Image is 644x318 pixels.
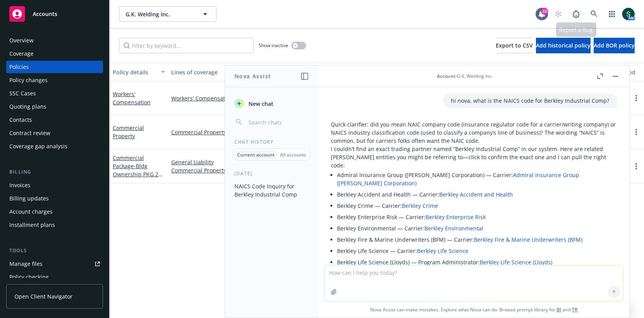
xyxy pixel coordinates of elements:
[247,100,273,108] span: New chat
[6,179,103,192] a: Invoices
[451,97,609,105] p: hi nova, what is the NAICS code for Berkley Industrial Comp?
[402,202,438,209] a: Berkley Crime
[171,166,263,174] a: Commercial Property
[546,63,593,81] button: Premium
[6,192,103,205] a: Billing updates
[9,100,46,113] div: Quoting plans
[480,63,546,81] button: Expiration date
[536,42,591,49] span: Add historical policy
[9,114,32,126] div: Contacts
[33,11,57,17] span: Accounts
[6,206,103,218] a: Account charges
[6,34,103,47] a: Overview
[337,200,617,211] li: Berkley Crime — Carrier:
[337,257,617,268] li: Berkley Life Science (Lloyds) — Program Administrator:
[424,225,483,232] a: Berkley Environmental
[572,306,578,313] a: TR
[541,8,548,15] div: 33
[113,162,163,186] span: - Bldg Ownership PKG 25-26
[6,47,103,60] a: Coverage
[6,140,103,153] a: Coverage gap analysis
[6,258,103,270] a: Manage files
[594,38,635,53] button: Add BOR policy
[337,211,617,223] li: Berkley Enterprise Risk — Carrier:
[6,219,103,231] a: Installment plans
[586,6,602,22] a: Search
[126,10,193,18] span: G.K. Welding Inc.
[280,151,306,158] p: All accounts
[568,6,584,22] a: Report a Bug
[9,87,36,100] div: SSC Cases
[337,189,617,200] li: Berkley Accident and Health — Carrier:
[231,180,312,201] button: NAICS Code Inquiry for Berkley Industrial Comp
[344,63,422,81] button: Market details
[9,206,53,218] div: Account charges
[168,63,266,81] button: Lines of coverage
[536,38,591,53] button: Add historical policy
[9,271,49,283] div: Policy checking
[6,127,103,139] a: Contract review
[437,73,493,79] div: : G.K. Welding Inc.
[9,34,34,47] div: Overview
[604,6,620,22] a: Switch app
[594,42,635,49] span: Add BOR policy
[113,90,151,106] a: Workers' Compensation
[225,170,318,177] div: [DATE]
[422,63,480,81] button: Effective date
[171,68,254,76] div: Lines of coverage
[119,6,216,22] button: G.K. Welding Inc.
[426,213,486,221] a: Berkley Enterprise Risk
[337,169,617,189] li: Admiral Insurance Group ([PERSON_NAME] Corporation) — Carrier:
[337,234,617,245] li: Berkley Fire & Marine Underwriters (BFM) — Carrier:
[247,117,309,128] input: Search chats
[480,258,552,266] a: Berkley Life Science (Lloyds)
[437,73,456,79] span: Account
[6,61,103,73] a: Policies
[331,120,617,145] p: Quick clarifier: did you mean NAIC company code (insurance regulator code for a carrier/writing c...
[113,124,144,140] a: Commercial Property
[331,145,617,169] p: I couldn’t find an exact trading partner named “Berkley Industrial Comp” in our system. Here are ...
[266,63,344,81] button: Policy number
[259,42,288,49] span: Show inactive
[6,3,103,25] a: Accounts
[171,158,263,166] a: General Liability
[9,47,34,60] div: Coverage
[9,258,43,270] div: Manage files
[9,219,55,231] div: Installment plans
[234,72,271,80] h1: Nova Assist
[6,271,103,283] a: Policy checking
[110,63,168,81] button: Policy details
[14,292,73,300] span: Open Client Navigator
[496,38,533,53] button: Export to CSV
[6,114,103,126] a: Contacts
[474,236,582,243] a: Berkley Fire & Marine Underwriters (BFM)
[9,179,30,192] div: Invoices
[550,6,566,22] a: Start snowing
[439,191,513,198] a: Berkley Accident and Health
[417,247,468,255] a: Berkley Life Science
[231,97,312,111] button: New chat
[9,127,50,139] div: Contract review
[9,140,67,153] div: Coverage gap analysis
[237,151,275,158] p: Current account
[225,139,318,145] div: Chat History
[632,93,641,103] a: more
[632,127,641,137] a: more
[171,94,263,102] a: Workers' Compensation
[9,61,29,73] div: Policies
[9,74,48,86] div: Policy changes
[622,8,635,20] img: photo
[6,74,103,86] a: Policy changes
[119,38,254,53] input: Filter by keyword...
[557,306,561,313] a: BI
[113,154,163,186] a: Commercial Package
[337,245,617,257] li: Berkley Life Science — Carrier:
[321,302,626,318] span: Nova Assist can make mistakes. Explore what Nova can do: Browse prompt library for and
[6,87,103,100] a: SSC Cases
[6,100,103,113] a: Quoting plans
[6,168,103,176] div: Billing
[171,128,263,136] a: Commercial Property
[113,68,156,76] div: Policy details
[9,192,49,205] div: Billing updates
[632,162,641,171] a: more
